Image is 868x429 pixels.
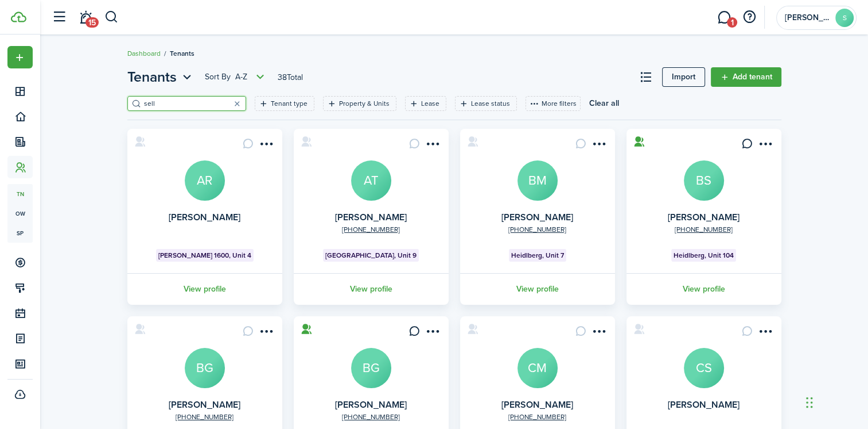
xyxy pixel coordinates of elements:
a: sp [7,223,33,243]
a: [PHONE_NUMBER] [508,224,566,235]
a: [PERSON_NAME] [169,398,240,411]
a: Add tenant [711,67,781,87]
filter-tag: Open filter [323,96,396,111]
a: CS [684,348,724,388]
filter-tag-label: Tenant type [271,98,308,109]
span: Tenants [127,67,177,87]
img: TenantCloud [11,12,26,22]
button: Sort byA-Z [205,70,267,84]
button: Open menu [756,325,774,341]
span: Sonja [785,14,831,22]
button: Open menu [257,325,275,341]
button: Open resource center [739,7,759,27]
a: View profile [458,273,617,305]
filter-tag-label: Lease status [471,98,510,109]
button: More filters [526,96,581,111]
button: Open menu [7,46,33,68]
button: Clear all [589,96,619,111]
span: 1 [727,17,737,28]
a: [PERSON_NAME] [335,398,407,411]
a: BS [684,160,724,201]
filter-tag-label: Property & Units [339,98,390,109]
span: [GEOGRAPHIC_DATA], Unit 9 [325,250,417,261]
button: Clear search [229,95,246,112]
span: Sort by [205,71,235,83]
a: [PHONE_NUMBER] [508,412,566,422]
a: BG [185,348,225,388]
filter-tag: Open filter [405,96,446,111]
a: [PHONE_NUMBER] [342,412,400,422]
a: ow [7,204,33,223]
a: View profile [126,273,284,305]
a: tn [7,184,33,204]
a: [PERSON_NAME] [501,210,573,224]
a: AT [351,160,391,201]
button: Open menu [756,138,774,154]
filter-tag: Open filter [255,96,314,111]
button: Open menu [423,325,442,341]
a: [PERSON_NAME] [169,210,240,224]
a: [PHONE_NUMBER] [342,224,400,235]
button: Open sidebar [48,6,70,28]
a: [PERSON_NAME] [335,210,407,224]
a: Import [662,67,705,87]
a: BG [351,348,391,388]
a: [PHONE_NUMBER] [675,224,733,235]
button: Tenants [127,67,194,87]
span: Heidlberg, Unit 7 [511,250,564,261]
a: [PERSON_NAME] [668,210,739,224]
a: Notifications [75,3,96,32]
button: Open menu [257,138,275,154]
button: Open menu [127,67,194,87]
span: A-Z [235,71,247,83]
filter-tag: Open filter [455,96,517,111]
span: Tenants [170,48,194,59]
a: [PHONE_NUMBER] [176,412,233,422]
a: CM [517,348,558,388]
a: [PERSON_NAME] [668,398,739,411]
a: Dashboard [127,48,161,59]
span: Heidlberg, Unit 104 [674,250,734,261]
input: Search here... [141,98,242,109]
a: BM [517,160,558,201]
a: View profile [625,273,783,305]
filter-tag-label: Lease [421,98,439,109]
button: Open menu [590,138,608,154]
div: Drag [806,385,813,420]
a: Messaging [713,3,735,32]
span: 15 [85,17,99,28]
button: Open menu [590,325,608,341]
avatar-text: S [835,9,854,27]
button: Open menu [423,138,442,154]
button: Search [104,7,119,27]
a: View profile [292,273,450,305]
a: [PERSON_NAME] [501,398,573,411]
button: Open menu [205,70,267,84]
iframe: Chat Widget [803,374,860,429]
a: AR [185,160,225,201]
header-page-total: 38 Total [278,71,303,83]
span: [PERSON_NAME] 1600, Unit 4 [158,250,251,261]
